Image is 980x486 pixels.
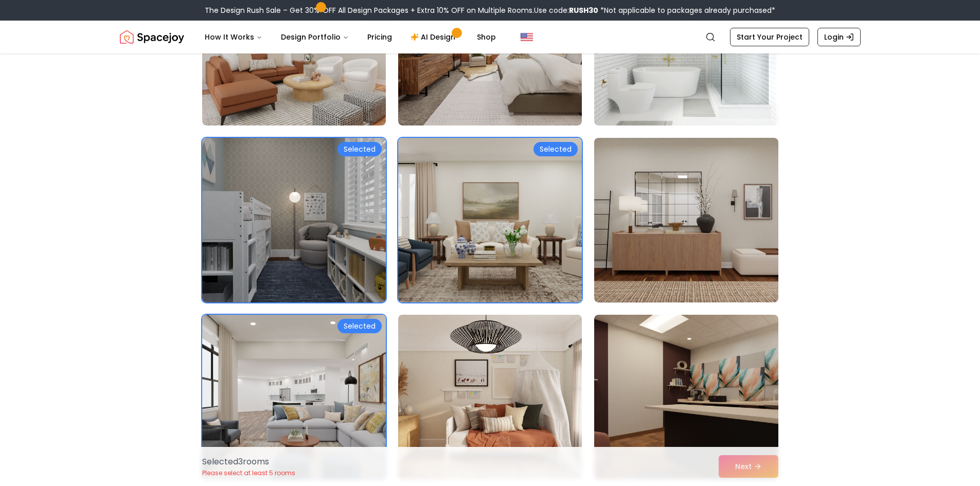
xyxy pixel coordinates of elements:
[197,27,504,47] nav: Main
[598,5,775,15] span: *Not applicable to packages already purchased*
[394,311,586,483] img: Room room-32
[120,21,861,53] nav: Global
[402,27,467,47] a: AI Design
[730,28,809,46] a: Start Your Project
[594,315,778,479] img: Room room-33
[205,5,775,15] div: The Design Rush Sale – Get 30% OFF All Design Packages + Extra 10% OFF on Multiple Rooms.
[120,27,184,47] a: Spacejoy
[359,27,400,47] a: Pricing
[120,27,184,47] img: Spacejoy Logo
[273,27,357,47] button: Design Portfolio
[533,142,578,156] div: Selected
[817,28,861,46] a: Login
[202,456,295,468] p: Selected 3 room s
[337,319,382,333] div: Selected
[594,138,778,302] img: Room room-30
[202,315,386,479] img: Room room-31
[398,138,582,302] img: Room room-29
[337,142,382,156] div: Selected
[202,469,295,477] p: Please select at least 5 rooms
[569,5,598,15] b: RUSH30
[202,138,386,302] img: Room room-28
[469,27,504,47] a: Shop
[521,31,533,43] img: United States
[197,27,271,47] button: How It Works
[534,5,598,15] span: Use code:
